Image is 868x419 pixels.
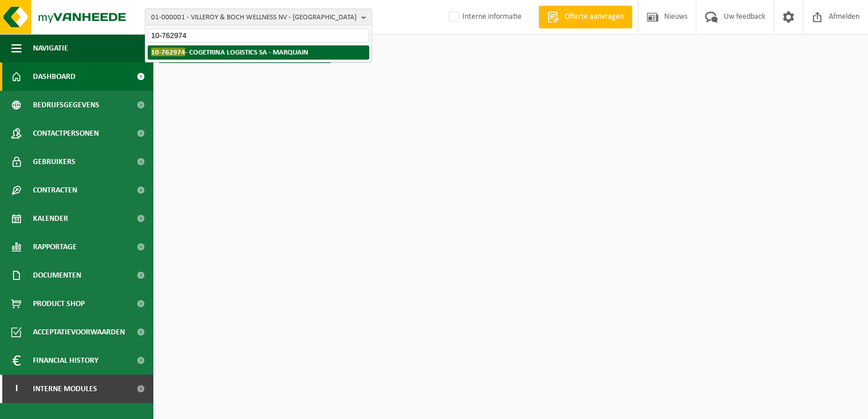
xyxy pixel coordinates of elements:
[33,119,99,148] span: Contactpersonen
[151,48,308,56] strong: - COGETRINA LOGISTICS SA - MARQUAIN
[562,11,627,23] span: Offerte aanvragen
[151,48,185,56] span: 10-762974
[145,9,372,26] button: 01-000001 - VILLEROY & BOCH WELLNESS NV - [GEOGRAPHIC_DATA]
[33,148,76,176] span: Gebruikers
[33,204,68,233] span: Kalender
[148,28,369,43] input: Zoeken naar gekoppelde vestigingen
[33,176,77,204] span: Contracten
[33,290,85,318] span: Product Shop
[33,346,98,375] span: Financial History
[33,34,68,62] span: Navigatie
[539,6,632,28] a: Offerte aanvragen
[33,375,97,403] span: Interne modules
[33,261,81,290] span: Documenten
[33,91,99,119] span: Bedrijfsgegevens
[151,9,357,26] span: 01-000001 - VILLEROY & BOCH WELLNESS NV - [GEOGRAPHIC_DATA]
[33,233,77,261] span: Rapportage
[33,318,125,346] span: Acceptatievoorwaarden
[11,375,22,403] span: I
[33,62,76,91] span: Dashboard
[446,9,521,26] label: Interne informatie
